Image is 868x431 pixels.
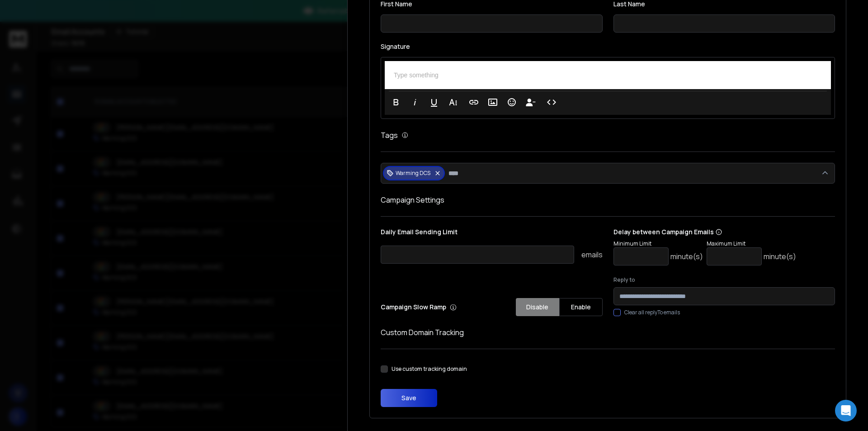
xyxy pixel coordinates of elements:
[707,240,796,247] p: Maximum Limit
[835,400,857,422] div: Open Intercom Messenger
[392,365,467,373] label: Use custom tracking domain
[516,298,559,316] button: Disable
[522,93,539,111] button: Insert Unsubscribe Link
[670,251,703,262] p: minute(s)
[613,240,703,247] p: Minimum Limit
[381,43,835,50] label: Signature
[613,276,835,284] label: Reply to
[559,298,603,316] button: Enable
[425,93,443,111] button: Underline (Ctrl+U)
[465,93,482,111] button: Insert Link (Ctrl+K)
[381,1,603,7] label: First Name
[381,130,398,141] h1: Tags
[387,93,405,111] button: Bold (Ctrl+B)
[396,170,430,177] p: Warming DCS
[381,327,835,338] h1: Custom Domain Tracking
[381,389,437,407] button: Save
[381,227,603,240] p: Daily Email Sending Limit
[503,93,520,111] button: Emoticons
[613,1,835,7] label: Last Name
[613,227,796,237] p: Delay between Campaign Emails
[406,93,424,111] button: Italic (Ctrl+I)
[484,93,501,111] button: Insert Image (Ctrl+P)
[581,249,603,260] p: emails
[381,303,457,312] p: Campaign Slow Ramp
[543,93,560,111] button: Code View
[764,251,796,262] p: minute(s)
[444,93,462,111] button: More Text
[381,194,835,205] h1: Campaign Settings
[624,309,680,316] label: Clear all replyTo emails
